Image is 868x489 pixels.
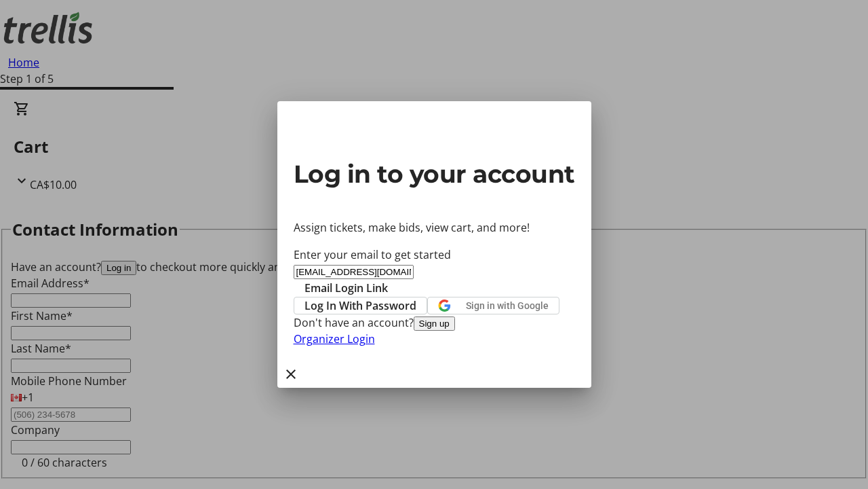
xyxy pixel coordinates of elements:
h2: Log in to your account [294,156,575,192]
button: Email Login Link [294,280,399,296]
button: Log In With Password [294,297,427,314]
a: Organizer Login [294,331,375,346]
button: Sign up [414,316,455,331]
div: Don't have an account? [294,314,575,331]
label: Enter your email to get started [294,247,451,262]
button: Sign in with Google [427,297,559,314]
p: Assign tickets, make bids, view cart, and more! [294,219,575,236]
span: Sign in with Google [466,300,549,311]
span: Email Login Link [304,280,388,296]
input: Email Address [294,265,414,279]
button: Close [277,361,304,388]
span: Log In With Password [304,297,416,314]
